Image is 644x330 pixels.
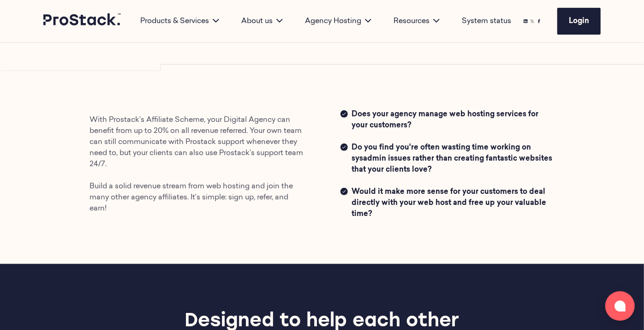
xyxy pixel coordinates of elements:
[605,291,635,321] button: Open chat window
[569,18,589,25] span: Login
[89,114,304,214] p: With Prostack’s Affiliate Scheme, your Digital Agency can benefit from up to 20% on all revenue r...
[557,8,601,35] a: Login
[352,109,555,131] span: Does your agency manage web hosting services for your customers?
[462,16,511,27] a: System status
[382,16,451,27] div: Resources
[43,13,122,29] a: Prostack logo
[129,16,230,27] div: Products & Services
[352,186,555,220] span: Would it make more sense for your customers to deal directly with your web host and free up your ...
[352,142,555,175] span: Do you find you're often wasting time working on sysadmin issues rather than creating fantastic w...
[294,16,382,27] div: Agency Hosting
[230,16,294,27] div: About us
